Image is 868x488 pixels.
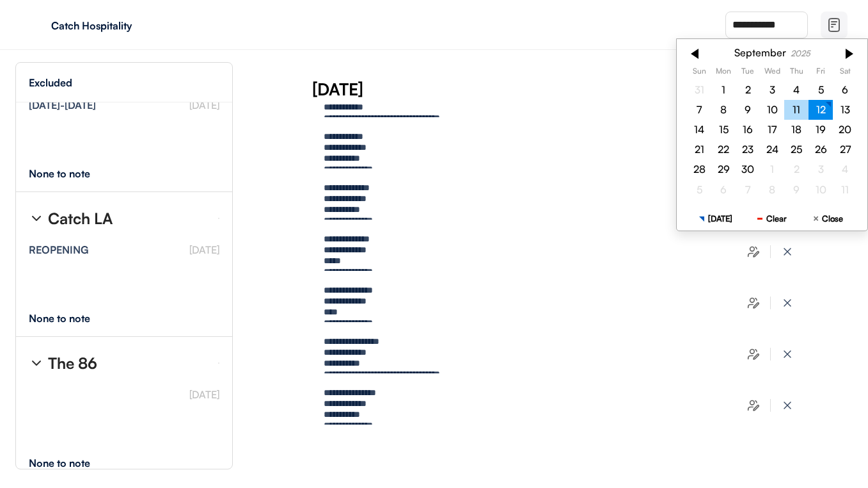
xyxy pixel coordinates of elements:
div: 5 Oct 2025 [687,179,711,199]
img: users-edit.svg [747,297,760,309]
div: 18 Sep 2025 [784,119,809,139]
div: 2 Oct 2025 [784,159,809,179]
div: 9 Oct 2025 [784,179,809,199]
font: [DATE] [189,99,219,111]
button: [DATE] [688,207,744,230]
button: Close [800,207,856,230]
div: 10 Oct 2025 [809,179,833,199]
div: 14 Sep 2025 [687,119,711,139]
div: 30 Sep 2025 [736,159,760,179]
div: 1 Sep 2025 [711,79,736,99]
div: 3 Oct 2025 [809,159,833,179]
div: 6 Oct 2025 [711,179,736,199]
div: 21 Sep 2025 [687,140,711,159]
div: 2025 [791,49,810,58]
font: [DATE] [189,388,219,401]
div: 17 Sep 2025 [760,119,784,139]
img: users-edit.svg [747,399,760,412]
div: 15 Sep 2025 [711,119,736,139]
div: Excluded [29,77,72,88]
div: Catch LA [48,211,113,226]
div: 7 Sep 2025 [687,99,711,119]
div: 23 Sep 2025 [736,140,760,159]
font: [DATE] [189,243,219,256]
div: 11 Sep 2025 [784,99,809,119]
div: 6 Sep 2025 [833,79,857,99]
img: file-02.svg [826,17,842,33]
th: Monday [711,67,736,79]
img: x-close%20%283%29.svg [781,245,794,258]
div: 10 Sep 2025 [760,99,784,119]
img: users-edit.svg [747,245,760,258]
div: September [734,47,786,59]
div: 31 Aug 2025 [687,79,711,99]
div: 8 Sep 2025 [711,99,736,119]
div: 16 Sep 2025 [736,119,760,139]
div: 4 Sep 2025 [784,79,809,99]
div: 22 Sep 2025 [711,140,736,159]
img: chevron-right%20%281%29.svg [29,355,44,371]
div: 12 Sep 2025 [809,99,833,119]
div: 29 Sep 2025 [711,159,736,179]
th: Thursday [784,67,809,79]
div: 4 Oct 2025 [833,159,857,179]
div: 28 Sep 2025 [687,159,711,179]
div: [DATE] [312,77,868,101]
div: 8 Oct 2025 [760,179,784,199]
img: x-close%20%283%29.svg [781,297,794,309]
div: 24 Sep 2025 [760,140,784,159]
div: [DATE]-[DATE] [29,100,96,110]
th: Tuesday [736,67,760,79]
div: 25 Sep 2025 [784,140,809,159]
div: The 86 [48,355,97,371]
img: users-edit.svg [747,348,760,361]
th: Sunday [687,67,711,79]
img: x-close%20%283%29.svg [781,348,794,361]
img: chevron-right%20%281%29.svg [29,211,44,226]
div: 26 Sep 2025 [809,140,833,159]
th: Friday [809,67,833,79]
th: Saturday [833,67,857,79]
div: 9 Sep 2025 [736,99,760,119]
div: Catch Hospitality [51,20,212,31]
div: 5 Sep 2025 [809,79,833,99]
div: REOPENING [29,245,89,255]
div: 27 Sep 2025 [833,140,857,159]
div: 7 Oct 2025 [736,179,760,199]
img: x-close%20%283%29.svg [781,399,794,412]
img: yH5BAEAAAAALAAAAAABAAEAAAIBRAA7 [26,15,46,35]
div: 19 Sep 2025 [809,119,833,139]
div: None to note [29,168,114,179]
div: 20 Sep 2025 [833,119,857,139]
th: Wednesday [760,67,784,79]
div: 11 Oct 2025 [833,179,857,199]
div: 1 Oct 2025 [760,159,784,179]
div: 2 Sep 2025 [736,79,760,99]
div: None to note [29,458,114,468]
div: None to note [29,313,114,323]
div: 13 Sep 2025 [833,99,857,119]
div: 3 Sep 2025 [760,79,784,99]
button: Clear [744,207,800,230]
